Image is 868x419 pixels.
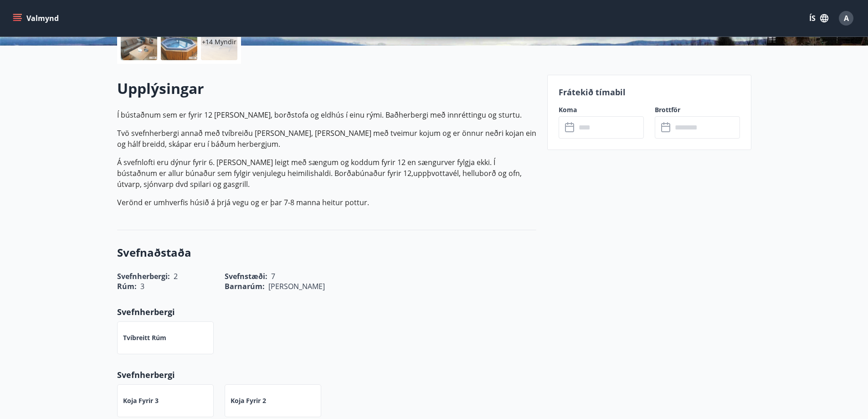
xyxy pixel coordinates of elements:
p: Koja fyrir 3 [123,396,159,405]
p: Frátekið tímabil [559,86,740,98]
p: +14 Myndir [202,37,236,47]
label: Brottför [655,105,740,114]
button: ÍS [804,10,833,26]
p: Í bústaðnum sem er fyrir 12 [PERSON_NAME], borðstofa og eldhús í einu rými. Baðherbergi með innré... [117,109,536,120]
p: Tvö svefnherbergi annað með tvíbreiðu [PERSON_NAME], [PERSON_NAME] með tveimur kojum og er önnur ... [117,128,536,150]
p: Verönd er umhverfis húsið á þrjá vegu og er þar 7-8 manna heitur pottur. [117,197,536,208]
label: Koma [559,105,644,114]
span: Rúm : [117,281,137,291]
p: Svefnherbergi [117,369,536,381]
button: A [835,7,857,29]
p: Svefnherbergi [117,306,536,318]
span: Barnarúm : [225,281,265,291]
span: 3 [140,281,144,291]
p: Tvíbreitt rúm [123,333,166,342]
span: A [844,13,849,23]
h2: Upplýsingar [117,78,536,98]
p: Á svefnlofti eru dýnur fyrir 6. [PERSON_NAME] leigt með sængum og koddum fyrir 12 en sængurver fy... [117,157,536,190]
button: menu [11,10,62,26]
span: [PERSON_NAME] [268,281,325,291]
p: Koja fyrir 2 [231,396,266,405]
h3: Svefnaðstaða [117,245,536,260]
